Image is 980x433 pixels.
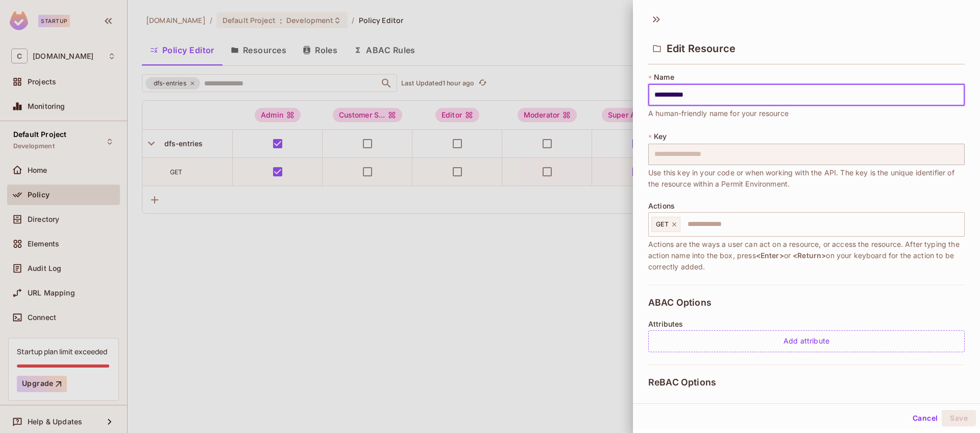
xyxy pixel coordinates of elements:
button: Save [942,410,976,426]
button: Cancel [909,410,942,426]
span: ABAC Options [648,298,712,308]
div: Add attribute [648,330,965,352]
span: GET [656,220,669,229]
span: A human-friendly name for your resource [648,108,789,119]
span: Attributes [648,320,683,328]
span: Actions are the ways a user can act on a resource, or access the resource. After typing the actio... [648,239,965,272]
span: Key [654,132,667,141]
div: GET [651,217,680,232]
span: <Return> [793,251,826,260]
span: Edit Resource [667,42,736,55]
span: ReBAC Options [648,377,716,388]
span: Name [654,73,674,81]
span: Actions [648,202,675,210]
span: <Enter> [756,251,784,260]
span: Use this key in your code or when working with the API. The key is the unique identifier of the r... [648,167,965,190]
